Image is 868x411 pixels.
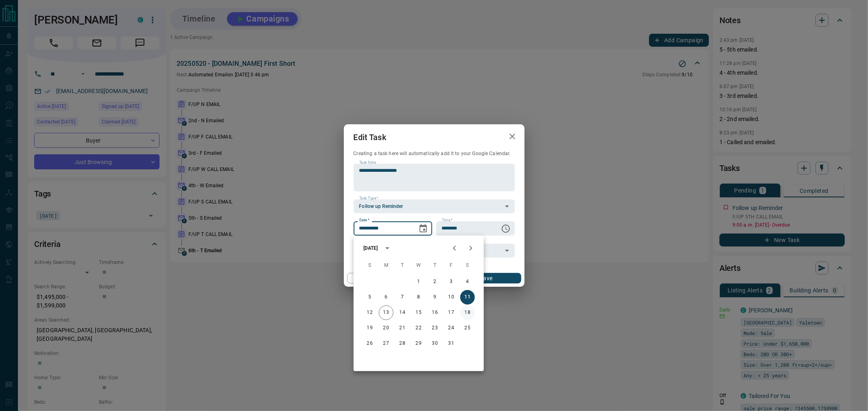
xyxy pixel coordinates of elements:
button: 1 [411,275,426,289]
label: Time [442,218,453,223]
button: 30 [428,336,442,351]
label: Task Type [359,196,378,201]
button: 23 [428,321,442,335]
button: 19 [363,321,377,335]
span: Monday [379,257,394,274]
button: Next month [463,240,479,256]
span: Saturday [460,257,475,274]
span: Wednesday [411,257,426,274]
button: 3 [444,275,459,289]
button: Save [451,273,521,283]
span: Friday [444,257,459,274]
button: 10 [444,290,459,305]
p: Creating a task here will automatically add it to your Google Calendar. [354,150,515,157]
button: 5 [363,290,377,305]
button: 14 [395,305,410,320]
button: 31 [444,336,459,351]
span: Tuesday [395,257,410,274]
button: 4 [460,275,475,289]
button: 12 [363,305,377,320]
button: 16 [428,305,442,320]
button: Previous month [446,240,463,256]
button: 7 [395,290,410,305]
button: Choose time, selected time is 9:00 AM [498,221,514,237]
button: 18 [460,305,475,320]
button: 27 [379,336,394,351]
button: 20 [379,321,394,335]
button: calendar view is open, switch to year view [380,241,394,255]
button: 2 [428,275,442,289]
button: 9 [428,290,442,305]
button: 21 [395,321,410,335]
button: Choose date, selected date is Oct 11, 2025 [415,221,431,237]
div: Follow up Reminder [354,199,515,213]
button: 29 [411,336,426,351]
button: 17 [444,305,459,320]
span: Sunday [363,257,377,274]
button: 6 [379,290,394,305]
button: 24 [444,321,459,335]
button: 13 [379,305,394,320]
div: [DATE] [363,244,378,252]
button: 15 [411,305,426,320]
label: Task Note [359,160,376,165]
button: 11 [460,290,475,305]
button: 22 [411,321,426,335]
button: 26 [363,336,377,351]
button: 8 [411,290,426,305]
span: Thursday [428,257,442,274]
h2: Edit Task [344,124,396,150]
label: Date [359,218,370,223]
button: 25 [460,321,475,335]
button: Cancel [347,273,417,283]
button: 28 [395,336,410,351]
